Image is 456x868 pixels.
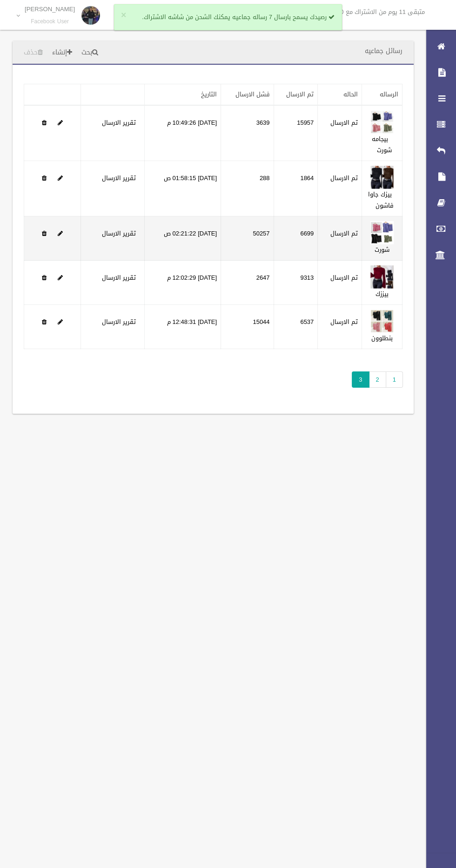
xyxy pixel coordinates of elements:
td: 288 [221,161,274,216]
img: 638920686253611444.jpg [370,310,394,333]
a: تقرير الارسال [102,272,136,283]
a: فشل الارسال [235,88,270,100]
a: Edit [58,272,63,283]
a: بنطلوون [371,332,393,344]
a: 2 [369,371,386,388]
a: Edit [370,316,394,328]
small: Facebook User [25,18,75,25]
img: 638899444401956701.jpg [370,110,394,134]
a: Edit [58,228,63,239]
a: تقرير الارسال [102,316,136,328]
td: [DATE] 12:02:29 م [145,261,221,305]
a: Edit [370,117,394,128]
header: رسائل جماعيه [354,42,414,60]
td: 15957 [274,105,318,161]
img: 638912535303175768.jpg [370,221,394,244]
td: 50257 [221,216,274,261]
td: 3639 [221,105,274,161]
th: الرساله [362,84,402,106]
td: [DATE] 12:48:31 م [145,305,221,349]
button: × [121,11,126,20]
a: بيززك [376,288,389,300]
a: 1 [386,371,403,388]
a: Edit [370,228,394,239]
a: بيجامه شورت [372,133,392,156]
div: رصيدك يسمح بارسال 7 رساله جماعيه يمكنك الشحن من شاشه الاشتراك. [114,4,342,30]
img: 638900422550341321.jpg [370,166,394,189]
a: التاريخ [201,88,217,100]
a: شورت [375,244,389,256]
td: 15044 [221,305,274,349]
a: Edit [370,272,394,283]
label: تم الارسال [330,316,358,328]
label: تم الارسال [330,117,358,128]
a: بحث [78,44,102,61]
a: Edit [370,172,394,184]
td: 6699 [274,216,318,261]
label: تم الارسال [330,173,358,184]
td: [DATE] 02:21:22 ص [145,216,221,261]
th: الحاله [318,84,362,106]
a: تقرير الارسال [102,117,136,128]
a: Edit [58,316,63,328]
a: Edit [58,172,63,184]
img: 638920658777230937.jpeg [370,265,394,289]
a: تقرير الارسال [102,172,136,184]
label: تم الارسال [330,228,358,239]
a: إنشاء [48,44,76,61]
td: 2647 [221,261,274,305]
td: [DATE] 01:58:15 ص [145,161,221,216]
td: 1864 [274,161,318,216]
label: تم الارسال [330,272,358,283]
td: 6537 [274,305,318,349]
a: تقرير الارسال [102,228,136,239]
p: [PERSON_NAME] [25,6,75,13]
span: 3 [352,371,369,388]
a: Edit [58,117,63,128]
a: تم الارسال [286,88,314,100]
a: بيزك جاوا فاشون [368,188,394,211]
td: 9313 [274,261,318,305]
td: [DATE] 10:49:26 م [145,105,221,161]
